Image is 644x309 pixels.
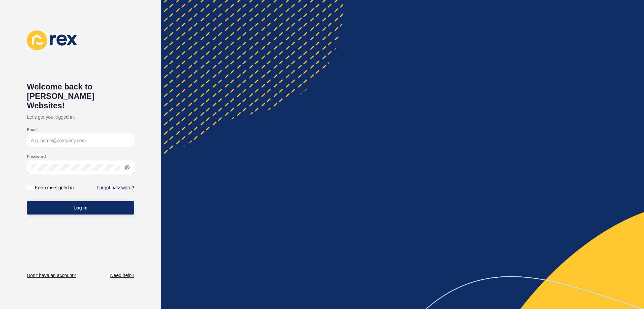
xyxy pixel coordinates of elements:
[35,184,74,191] label: Keep me signed in
[27,154,46,159] label: Password
[27,201,134,215] button: Log in
[27,272,76,279] a: Don't have an account?
[110,272,134,279] a: Need help?
[27,127,38,132] label: Email
[27,82,134,110] h1: Welcome back to [PERSON_NAME] Websites!
[31,137,130,144] input: e.g. name@company.com
[73,204,88,211] span: Log in
[27,110,134,124] p: Let's get you logged in.
[97,184,134,191] a: Forgot password?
